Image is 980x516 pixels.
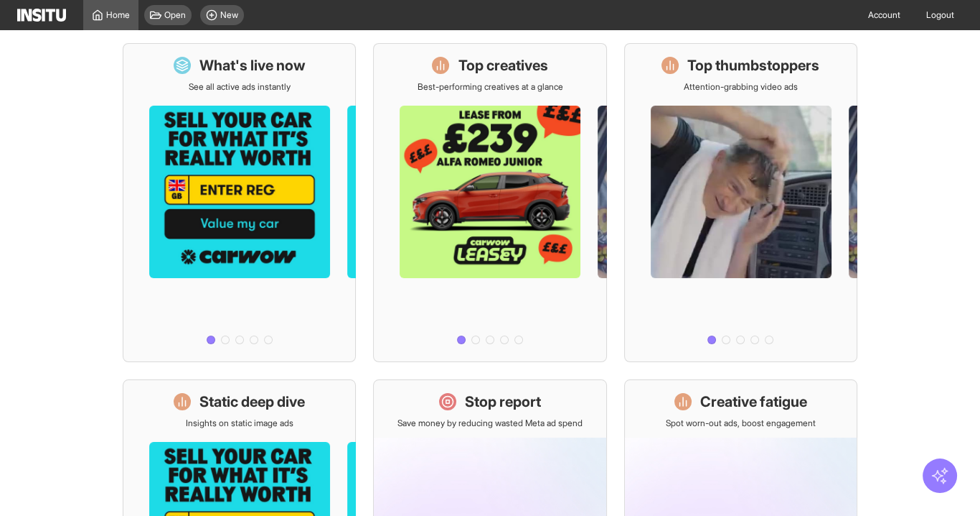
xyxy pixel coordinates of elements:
span: Open [164,9,186,21]
a: What's live nowSee all active ads instantly [123,43,356,362]
h1: What's live now [199,55,306,75]
p: See all active ads instantly [189,81,291,93]
p: Insights on static image ads [186,418,293,429]
a: Top creativesBest-performing creatives at a glance [373,43,606,362]
h1: Static deep dive [199,392,305,412]
span: Home [106,9,130,21]
h1: Top creatives [458,55,547,75]
img: Logo [17,9,66,22]
p: Attention-grabbing video ads [684,81,798,93]
p: Best-performing creatives at a glance [417,81,562,93]
span: New [220,9,238,21]
a: Top thumbstoppersAttention-grabbing video ads [624,43,857,362]
h1: Top thumbstoppers [687,55,819,75]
